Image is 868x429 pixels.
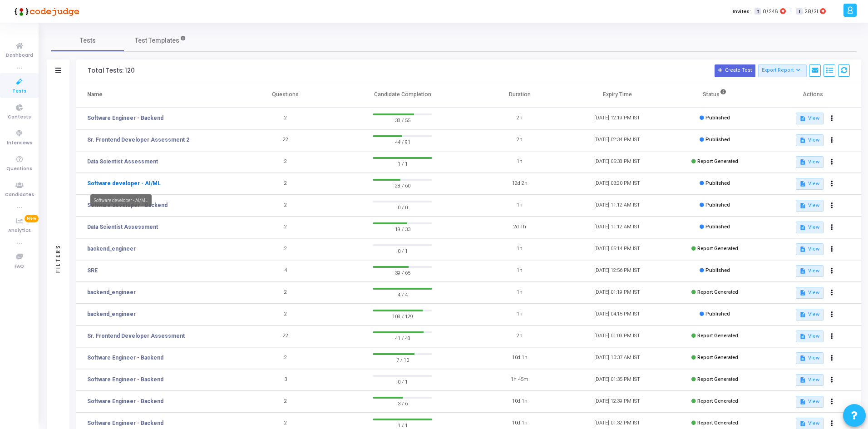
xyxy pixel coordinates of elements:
[237,151,334,173] td: 2
[373,333,432,342] span: 41 / 48
[697,398,738,404] span: Report Generated
[373,181,432,190] span: 28 / 60
[568,82,666,108] th: Expiry Time
[471,347,568,369] td: 10d 1h
[87,354,163,362] a: Software Engineer - Backend
[237,347,334,369] td: 2
[237,238,334,260] td: 2
[88,67,135,74] div: Total Tests: 120
[705,311,730,317] span: Published
[7,139,32,147] span: Interviews
[799,333,806,340] mat-icon: description
[373,137,432,146] span: 44 / 91
[11,2,79,20] img: logo
[87,332,185,340] a: Sr. Frontend Developer Assessment
[237,282,334,304] td: 2
[237,260,334,282] td: 4
[796,330,824,342] button: View
[471,304,568,325] td: 1h
[237,217,334,238] td: 2
[799,399,806,405] mat-icon: description
[796,156,824,168] button: View
[799,290,806,296] mat-icon: description
[373,399,432,408] span: 3 / 6
[796,178,824,190] button: View
[755,8,760,15] span: T
[568,151,666,173] td: [DATE] 05:38 PM IST
[568,129,666,151] td: [DATE] 02:34 PM IST
[705,115,730,121] span: Published
[5,191,34,199] span: Candidates
[471,369,568,391] td: 1h 45m
[90,194,152,207] div: Software developer - AI/ML
[237,325,334,347] td: 22
[87,245,136,253] a: backend_engineer
[334,82,471,108] th: Candidate Completion
[471,129,568,151] td: 2h
[237,391,334,413] td: 2
[87,288,136,296] a: backend_engineer
[666,82,764,108] th: Status
[237,82,334,108] th: Questions
[87,158,158,166] a: Data Scientist Assessment
[471,195,568,217] td: 1h
[471,391,568,413] td: 10d 1h
[705,137,730,143] span: Published
[87,397,163,405] a: Software Engineer - Backend
[8,227,31,235] span: Analytics
[6,165,32,173] span: Questions
[796,113,824,124] button: View
[12,88,26,95] span: Tests
[568,282,666,304] td: [DATE] 01:19 PM IST
[54,208,62,308] div: Filters
[799,202,806,209] mat-icon: description
[705,267,730,273] span: Published
[471,325,568,347] td: 2h
[25,215,39,222] span: New
[568,347,666,369] td: [DATE] 10:37 AM IST
[799,311,806,318] mat-icon: description
[87,179,161,187] a: Software developer - AI/ML
[568,217,666,238] td: [DATE] 11:12 AM IST
[697,158,738,164] span: Report Generated
[471,260,568,282] td: 1h
[796,265,824,277] button: View
[764,82,861,108] th: Actions
[705,202,730,208] span: Published
[373,202,432,212] span: 0 / 0
[799,224,806,231] mat-icon: description
[471,108,568,129] td: 2h
[568,304,666,325] td: [DATE] 04:15 PM IST
[237,129,334,151] td: 22
[697,376,738,382] span: Report Generated
[237,369,334,391] td: 3
[135,36,179,45] span: Test Templates
[705,180,730,186] span: Published
[758,64,807,77] button: Export Report
[697,333,738,339] span: Report Generated
[568,260,666,282] td: [DATE] 12:56 PM IST
[373,268,432,277] span: 39 / 65
[471,238,568,260] td: 1h
[373,159,432,168] span: 1 / 1
[6,52,33,59] span: Dashboard
[568,108,666,129] td: [DATE] 12:19 PM IST
[796,396,824,408] button: View
[799,355,806,361] mat-icon: description
[796,287,824,299] button: View
[697,289,738,295] span: Report Generated
[804,8,818,15] span: 28/31
[799,137,806,143] mat-icon: description
[568,195,666,217] td: [DATE] 11:12 AM IST
[697,246,738,251] span: Report Generated
[87,310,136,318] a: backend_engineer
[373,246,432,255] span: 0 / 1
[237,195,334,217] td: 2
[799,246,806,252] mat-icon: description
[697,420,738,426] span: Report Generated
[373,355,432,364] span: 7 / 10
[87,114,163,122] a: Software Engineer - Backend
[87,136,189,144] a: Sr. Frontend Developer Assessment 2
[237,108,334,129] td: 2
[796,8,802,15] span: I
